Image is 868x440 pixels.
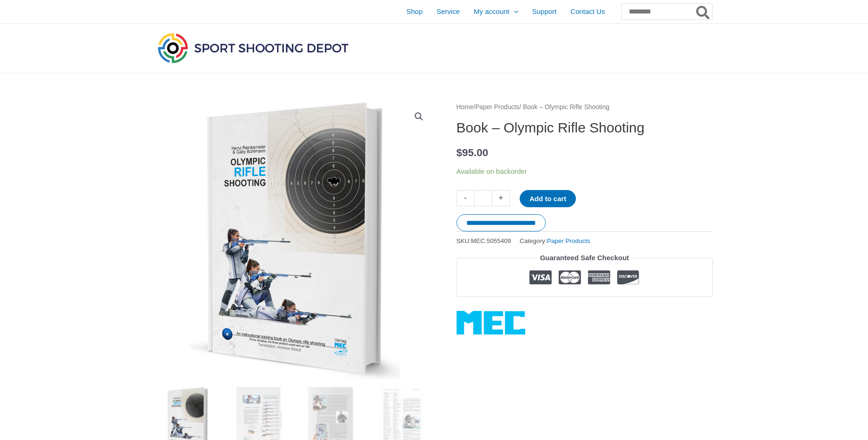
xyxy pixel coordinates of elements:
[520,235,590,247] span: Category:
[492,190,510,206] a: +
[156,31,351,65] img: Sport Shooting Depot
[411,108,427,125] a: View full-screen image gallery
[520,190,576,207] button: Add to cart
[457,190,474,206] a: -
[457,235,511,247] span: SKU:
[457,119,713,136] h1: Book – Olympic Rifle Shooting
[457,104,474,111] a: Home
[536,251,633,264] legend: Guaranteed Safe Checkout
[475,104,519,111] a: Paper Products
[457,101,713,113] nav: Breadcrumb
[471,237,511,244] span: MEC.5055409
[457,311,525,335] a: MEC
[694,4,712,20] button: Search
[457,147,489,158] bdi: 95.00
[156,101,434,380] img: Book - Olympic Rifle Shooting
[547,237,590,244] a: Paper Products
[457,147,463,158] span: $
[474,190,492,206] input: Product quantity
[457,165,713,178] p: Available on backorder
